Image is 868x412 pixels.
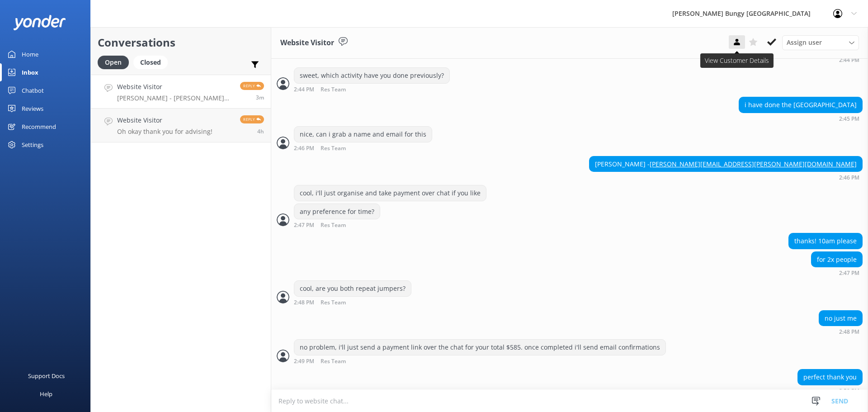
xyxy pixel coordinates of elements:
div: Reviews [22,99,43,118]
div: nice, can i grab a name and email for this [294,127,432,142]
div: 02:48pm 16-Aug-2025 (UTC +12:00) Pacific/Auckland [294,299,411,306]
div: any preference for time? [294,204,380,219]
div: 02:47pm 16-Aug-2025 (UTC +12:00) Pacific/Auckland [294,222,380,228]
strong: 2:46 PM [839,175,859,180]
div: 02:46pm 16-Aug-2025 (UTC +12:00) Pacific/Auckland [294,145,432,152]
span: Res Team [321,223,346,228]
div: cool, are you both repeat jumpers? [294,281,411,296]
div: cool, i'll just organise and take payment over chat if you like [294,185,486,201]
a: Closed [133,57,172,67]
div: Help [40,385,52,403]
h4: Website Visitor [117,82,233,92]
a: [PERSON_NAME][EMAIL_ADDRESS][PERSON_NAME][DOMAIN_NAME] [650,160,857,168]
div: perfect thank you [798,369,862,385]
strong: 2:50 PM [839,388,859,394]
strong: 2:44 PM [294,87,314,93]
div: i have done the [GEOGRAPHIC_DATA] [739,97,862,113]
div: Home [22,45,38,63]
div: Settings [22,136,43,154]
div: Chatbot [22,81,44,99]
div: 02:47pm 16-Aug-2025 (UTC +12:00) Pacific/Auckland [811,270,863,276]
span: Res Team [321,87,346,93]
div: Open [98,56,129,69]
strong: 2:48 PM [294,300,314,306]
div: 02:49pm 16-Aug-2025 (UTC +12:00) Pacific/Auckland [294,358,666,365]
strong: 2:49 PM [294,359,314,365]
div: 02:46pm 16-Aug-2025 (UTC +12:00) Pacific/Auckland [589,174,863,180]
div: Closed [133,56,168,69]
div: Recommend [22,118,56,136]
a: Website Visitor[PERSON_NAME] - [PERSON_NAME][EMAIL_ADDRESS][PERSON_NAME][DOMAIN_NAME]Reply3m [91,75,271,109]
div: 02:48pm 16-Aug-2025 (UTC +12:00) Pacific/Auckland [819,328,863,335]
span: Res Team [321,359,346,365]
a: Website VisitorOh okay thank you for advising!Reply4h [91,109,271,142]
h4: Website Visitor [117,115,212,125]
div: Support Docs [28,367,65,385]
strong: 2:46 PM [294,146,314,152]
span: Assign user [787,38,822,47]
div: sweet, which activity have you done previously? [294,68,449,83]
span: 09:57am 16-Aug-2025 (UTC +12:00) Pacific/Auckland [257,128,264,135]
strong: 2:44 PM [839,57,859,63]
div: 02:44pm 16-Aug-2025 (UTC +12:00) Pacific/Auckland [727,57,863,63]
div: no problem, i'll just send a payment link over the chat for your total $585. once completed i'll ... [294,340,665,355]
div: for 2x people [811,252,862,267]
span: Reply [240,115,264,123]
p: [PERSON_NAME] - [PERSON_NAME][EMAIL_ADDRESS][PERSON_NAME][DOMAIN_NAME] [117,94,233,102]
strong: 2:45 PM [839,116,859,122]
span: Res Team [321,300,346,306]
div: no just me [819,311,862,326]
a: Open [98,57,133,67]
span: Res Team [321,146,346,152]
span: Reply [240,82,264,90]
div: 02:50pm 16-Aug-2025 (UTC +12:00) Pacific/Auckland [797,388,863,394]
h3: Website Visitor [280,37,334,49]
strong: 2:48 PM [839,329,859,335]
strong: 2:47 PM [839,270,859,276]
img: yonder-white-logo.png [14,15,66,30]
strong: 2:47 PM [294,223,314,228]
div: 02:44pm 16-Aug-2025 (UTC +12:00) Pacific/Auckland [294,86,450,93]
div: thanks! 10am please [789,233,862,249]
div: [PERSON_NAME] - [590,156,862,172]
div: Assign User [782,35,859,50]
div: Inbox [22,63,38,81]
div: 02:45pm 16-Aug-2025 (UTC +12:00) Pacific/Auckland [739,115,863,122]
h2: Conversations [98,34,264,51]
p: Oh okay thank you for advising! [117,128,212,136]
span: 02:46pm 16-Aug-2025 (UTC +12:00) Pacific/Auckland [256,94,264,101]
